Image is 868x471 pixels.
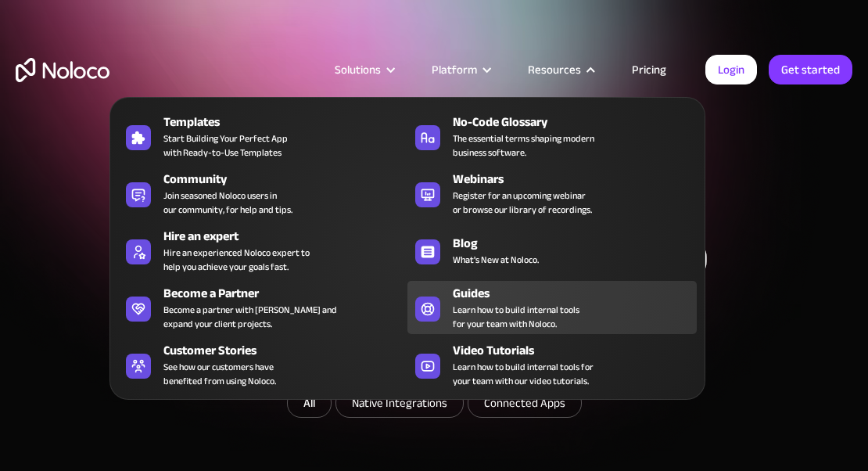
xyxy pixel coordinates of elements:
span: Register for an upcoming webinar or browse our library of recordings. [453,189,592,217]
div: Video Tutorials [453,341,704,360]
div: Platform [432,59,477,80]
a: No-Code GlossaryThe essential terms shaping modernbusiness software. [407,110,697,163]
a: Customer StoriesSee how our customers havebenefited from using Noloco. [118,338,407,391]
div: Hire an expert [163,227,414,246]
div: Customer Stories [163,341,414,360]
div: Blog [453,234,704,253]
a: All [287,388,332,418]
div: Templates [163,113,414,131]
div: Solutions [315,59,412,80]
div: Become a Partner [163,284,414,303]
form: Email Form [121,388,747,422]
a: CommunityJoin seasoned Noloco users inour community, for help and tips. [118,167,407,220]
span: What's New at Noloco. [453,253,539,267]
div: Community [163,170,414,189]
span: Learn how to build internal tools for your team with Noloco. [453,303,579,331]
div: Solutions [335,59,381,80]
a: Login [705,55,757,84]
div: Resources [508,59,612,80]
a: Hire an expertHire an experienced Noloco expert tohelp you achieve your goals fast. [118,224,407,277]
span: Join seasoned Noloco users in our community, for help and tips. [163,189,292,217]
div: Become a partner with [PERSON_NAME] and expand your client projects. [163,303,337,331]
a: home [16,58,109,82]
a: TemplatesStart Building Your Perfect Appwith Ready-to-Use Templates [118,110,407,163]
a: GuidesLearn how to build internal toolsfor your team with Noloco. [407,281,697,334]
div: Hire an experienced Noloco expert to help you achieve your goals fast. [163,246,310,274]
a: BlogWhat's New at Noloco. [407,224,697,277]
span: Start Building Your Perfect App with Ready-to-Use Templates [163,131,288,160]
span: The essential terms shaping modern business software. [453,131,594,160]
span: See how our customers have benefited from using Noloco. [163,360,276,388]
div: Guides [453,284,704,303]
div: Webinars [453,170,704,189]
span: Learn how to build internal tools for your team with our video tutorials. [453,360,594,388]
a: WebinarsRegister for an upcoming webinaror browse our library of recordings. [407,167,697,220]
a: Video TutorialsLearn how to build internal tools foryour team with our video tutorials. [407,338,697,391]
a: Pricing [612,59,686,80]
div: No-Code Glossary [453,113,704,131]
div: Resources [528,59,581,80]
a: Get started [769,55,852,84]
nav: Resources [109,75,705,400]
div: Platform [412,59,508,80]
a: Become a PartnerBecome a partner with [PERSON_NAME] andexpand your client projects. [118,281,407,334]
